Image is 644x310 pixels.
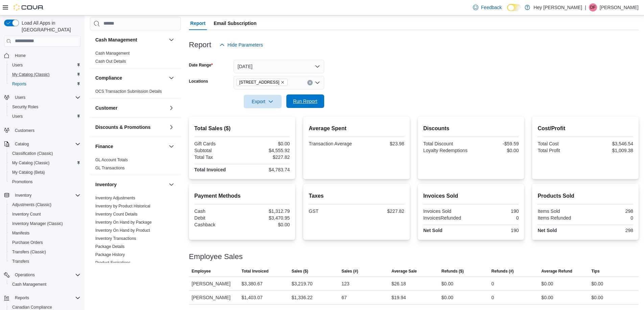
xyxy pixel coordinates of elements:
span: Tips [591,269,599,274]
div: InvoicesRefunded [423,215,470,221]
h2: Average Spent [309,124,404,133]
a: Adjustments (Classic) [9,201,54,209]
span: Inventory On Hand by Product [95,228,150,233]
span: Promotions [9,178,80,186]
a: Inventory Transactions [95,236,136,241]
button: Inventory Count [7,209,83,219]
div: Dawna Fuller [589,3,597,11]
span: Transfers [12,259,29,264]
button: Users [7,60,83,70]
div: Cashback [194,222,241,227]
span: My Catalog (Classic) [9,71,80,79]
span: Transfers [9,257,80,265]
span: 15820 Stony Plain Road [236,79,288,86]
span: Run Report [293,98,317,105]
span: Purchase Orders [12,240,43,245]
button: My Catalog (Beta) [7,168,83,177]
div: Total Cost [538,141,584,146]
div: 123 [341,280,349,288]
span: My Catalog (Classic) [9,159,80,167]
span: Email Subscription [214,17,257,30]
a: Users [9,61,25,69]
button: My Catalog (Classic) [7,158,83,168]
h3: Cash Management [95,36,137,43]
button: Promotions [7,177,83,187]
h3: Employee Sales [189,253,243,261]
h2: Invoices Sold [423,192,519,200]
span: Inventory [15,193,31,198]
div: $0.00 [591,293,603,302]
h3: Customer [95,105,117,111]
span: Canadian Compliance [12,305,52,310]
span: Package History [95,252,125,257]
label: Date Range [189,62,213,68]
span: Catalog [12,140,80,148]
span: Users [12,114,23,119]
button: Classification (Classic) [7,149,83,158]
h2: Products Sold [538,192,633,200]
div: $1,009.38 [587,148,633,153]
div: Gift Cards [194,141,241,146]
span: My Catalog (Classic) [12,160,50,166]
span: Feedback [481,4,502,11]
span: Security Roles [9,103,80,111]
span: Adjustments (Classic) [12,202,51,207]
div: $26.18 [391,280,406,288]
span: Customers [12,126,80,134]
span: Users [12,62,23,68]
a: Inventory Count [9,210,44,218]
input: Dark Mode [507,4,521,11]
span: Adjustments (Classic) [9,201,80,209]
a: GL Account Totals [95,158,128,162]
a: Transfers [9,257,32,265]
div: GST [309,208,355,214]
span: Customers [15,128,34,133]
button: Users [7,112,83,121]
div: 0 [472,215,519,221]
span: Inventory by Product Historical [95,203,150,209]
span: GL Transactions [95,165,125,171]
div: $0.00 [243,141,290,146]
span: Average Refund [541,269,572,274]
span: Refunds (#) [492,269,514,274]
div: $23.98 [358,141,404,146]
button: Adjustments (Classic) [7,200,83,209]
button: Operations [1,270,83,280]
strong: Net Sold [538,228,557,233]
a: Manifests [9,229,32,237]
span: My Catalog (Beta) [12,170,45,175]
strong: Total Invoiced [194,167,226,172]
span: DF [590,3,596,11]
span: Inventory On Hand by Package [95,220,152,225]
span: Cash Management [12,282,46,287]
div: Items Sold [538,208,584,214]
button: Compliance [167,74,175,82]
span: Manifests [12,230,29,236]
span: Inventory Count [9,210,80,218]
button: Finance [95,143,166,150]
span: Operations [12,271,80,279]
h2: Payment Methods [194,192,290,200]
h3: Inventory [95,181,117,188]
div: $0.00 [243,222,290,227]
button: Manifests [7,228,83,238]
button: Cash Management [167,36,175,44]
a: Classification (Classic) [9,149,56,158]
button: Compliance [95,75,166,81]
a: Reports [9,80,29,88]
h2: Total Sales ($) [194,124,290,133]
a: Transfers (Classic) [9,248,49,256]
span: Reports [12,294,80,302]
button: Reports [7,79,83,89]
span: Inventory Count [12,212,41,217]
a: My Catalog (Classic) [9,71,52,79]
div: Cash Management [90,49,181,68]
a: Home [12,52,28,60]
button: My Catalog (Classic) [7,70,83,79]
span: My Catalog (Classic) [12,72,50,77]
div: $4,555.92 [243,148,290,153]
a: Inventory Manager (Classic) [9,220,66,228]
button: Discounts & Promotions [95,124,166,131]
